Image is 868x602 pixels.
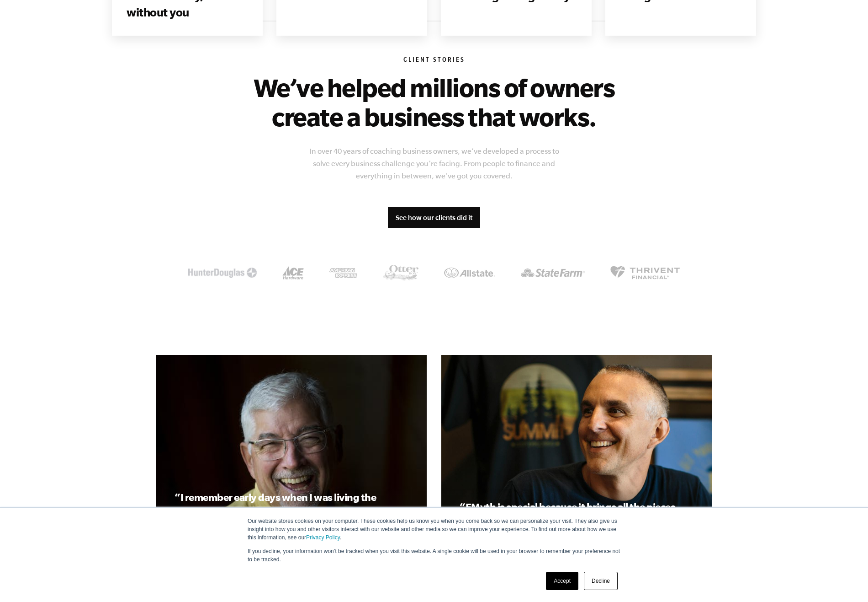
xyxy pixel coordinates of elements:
img: State Farm Logo [521,269,585,277]
a: Play Video “I remember early days when I was living the dream. But finally getting to the point w... [156,355,427,575]
a: See how our clients did it [388,207,480,229]
a: Decline [584,572,618,590]
p: If you decline, your information won’t be tracked when you visit this website. A single cookie wi... [248,547,620,564]
img: American Express Logo [329,268,357,278]
a: Play Video “EMyth is special because it brings all the pieces together you need. I was able to st... [441,355,712,575]
a: Privacy Policy [306,534,340,541]
img: McDonalds Logo [188,268,257,278]
h3: “I remember early days when I was living the dream. But finally getting to the point where it's j... [175,490,408,534]
p: In over 40 years of coaching business owners, we’ve developed a process to solve every business c... [302,145,566,182]
img: OtterBox Logo [383,265,418,280]
a: Accept [546,572,578,590]
h3: “EMyth is special because it brings all the pieces together you need. I was able to step away fro... [460,500,693,543]
img: Ace Harware Logo [282,266,304,279]
h6: Client Stories [156,56,712,65]
img: Thrivent Financial Logo [610,266,680,279]
h2: We’ve helped millions of owners create a business that works. [239,73,629,131]
p: Our website stores cookies on your computer. These cookies help us know you when you come back so... [248,517,620,542]
img: Allstate Logo [444,268,495,278]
